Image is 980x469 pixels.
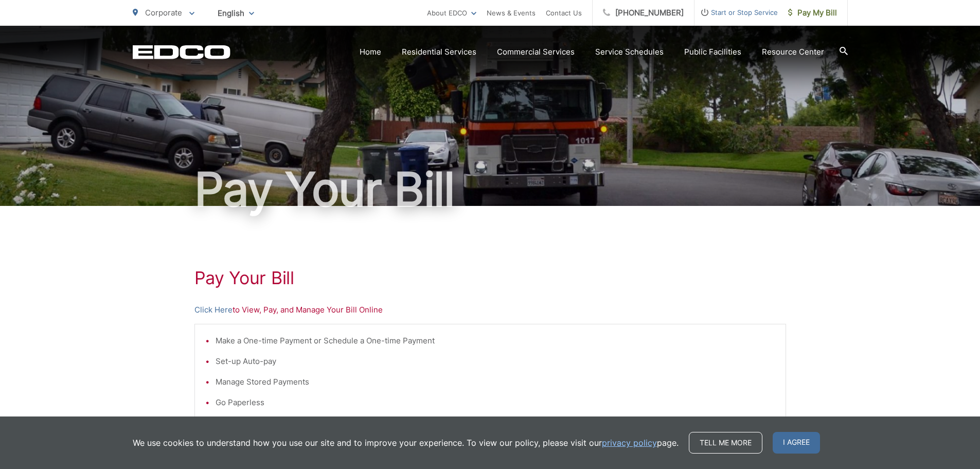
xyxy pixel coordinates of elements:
[762,46,824,58] a: Resource Center
[684,46,741,58] a: Public Facilities
[133,437,679,449] p: We use cookies to understand how you use our site and to improve your experience. To view our pol...
[788,7,837,19] span: Pay My Bill
[216,355,775,368] li: Set-up Auto-pay
[546,7,582,19] a: Contact Us
[194,304,233,316] a: Click Here
[602,437,657,449] a: privacy policy
[194,268,786,288] h1: Pay Your Bill
[497,46,575,58] a: Commercial Services
[360,46,381,58] a: Home
[216,376,775,388] li: Manage Stored Payments
[402,46,476,58] a: Residential Services
[133,164,848,215] h1: Pay Your Bill
[216,396,775,409] li: Go Paperless
[210,4,262,22] span: English
[145,8,182,18] span: Corporate
[487,7,536,19] a: News & Events
[689,432,762,454] a: Tell me more
[595,46,664,58] a: Service Schedules
[133,45,230,59] a: EDCD logo. Return to the homepage.
[773,432,820,454] span: I agree
[194,304,786,316] p: to View, Pay, and Manage Your Bill Online
[427,7,476,19] a: About EDCO
[216,335,775,347] li: Make a One-time Payment or Schedule a One-time Payment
